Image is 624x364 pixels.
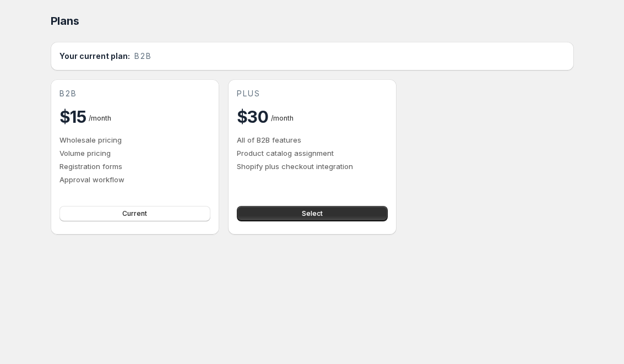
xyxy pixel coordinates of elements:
p: Registration forms [59,161,210,172]
span: b2b [134,51,152,62]
p: All of B2B features [237,134,388,145]
h2: $15 [59,106,86,128]
span: Select [302,209,323,218]
h2: Your current plan: [59,51,130,62]
p: Approval workflow [59,174,210,185]
p: Wholesale pricing [59,134,210,145]
button: Current [59,206,210,221]
p: Shopify plus checkout integration [237,161,388,172]
button: Select [237,206,388,221]
span: b2b [59,88,77,99]
h2: $30 [237,106,269,128]
p: Product catalog assignment [237,148,388,159]
span: / month [89,114,111,122]
span: Plans [51,14,79,28]
p: Volume pricing [59,148,210,159]
span: plus [237,88,261,99]
span: Current [122,209,147,218]
span: / month [271,114,294,122]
